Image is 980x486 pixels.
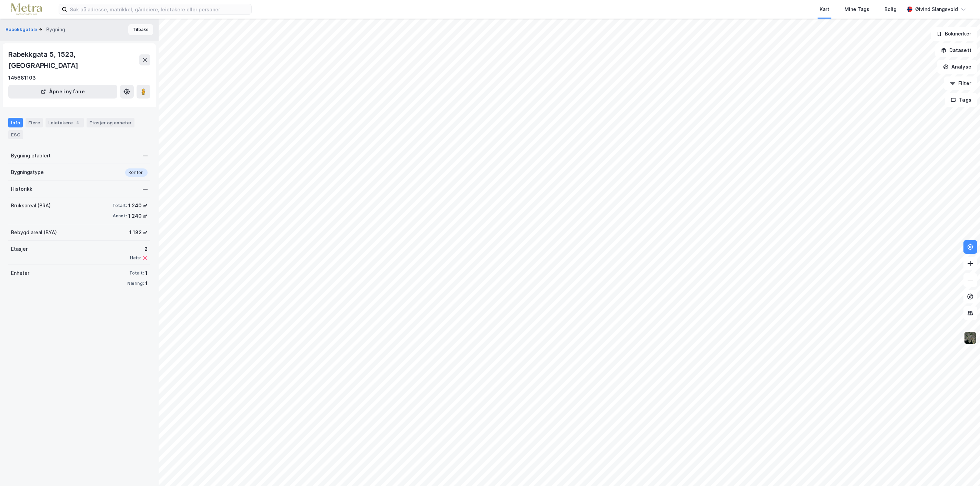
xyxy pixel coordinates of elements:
div: 4 [74,119,81,126]
button: Tags [945,93,977,107]
div: Bruksareal (BRA) [11,201,51,210]
div: Etasjer [11,245,28,253]
button: Rabekkgata 5 [6,26,38,33]
div: Bygning [46,25,65,34]
div: 1 182 ㎡ [129,228,148,237]
div: Rabekkgata 5, 1523, [GEOGRAPHIC_DATA] [8,49,139,71]
div: 1 [145,269,148,277]
div: 2 [130,245,148,253]
div: Totalt: [112,203,127,208]
div: — [143,185,148,193]
button: Åpne i ny fane [8,85,117,99]
button: Bokmerker [931,27,977,41]
img: 9k= [964,331,977,344]
div: Bygningstype [11,168,44,176]
div: 1 240 ㎡ [128,201,148,210]
div: Bebygd areal (BYA) [11,228,57,237]
div: 1 [145,279,148,288]
div: Info [8,118,23,127]
div: Heis: [130,255,141,261]
div: Totalt: [129,270,144,276]
div: Leietakere [46,118,84,127]
button: Filter [944,76,977,90]
iframe: Chat Widget [946,453,980,486]
div: Bygning etablert [11,152,51,160]
div: Mine Tags [844,5,869,13]
div: Eiere [26,118,43,127]
div: Næring: [127,281,144,286]
div: Historikk [11,185,32,193]
div: Kontrollprogram for chat [946,453,980,486]
div: Øivind Slangsvold [915,5,958,13]
div: 1 240 ㎡ [128,212,148,220]
button: Tilbake [128,24,153,35]
div: Etasjer og enheter [89,120,132,126]
button: Datasett [935,43,977,57]
div: Kart [820,5,829,13]
div: Annet: [113,213,127,219]
input: Søk på adresse, matrikkel, gårdeiere, leietakere eller personer [67,4,251,14]
div: 145681103 [8,74,36,82]
button: Analyse [937,60,977,74]
div: Bolig [884,5,897,13]
div: ESG [8,130,23,139]
div: Enheter [11,269,29,277]
div: — [143,152,148,160]
img: metra-logo.256734c3b2bbffee19d4.png [11,3,42,15]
